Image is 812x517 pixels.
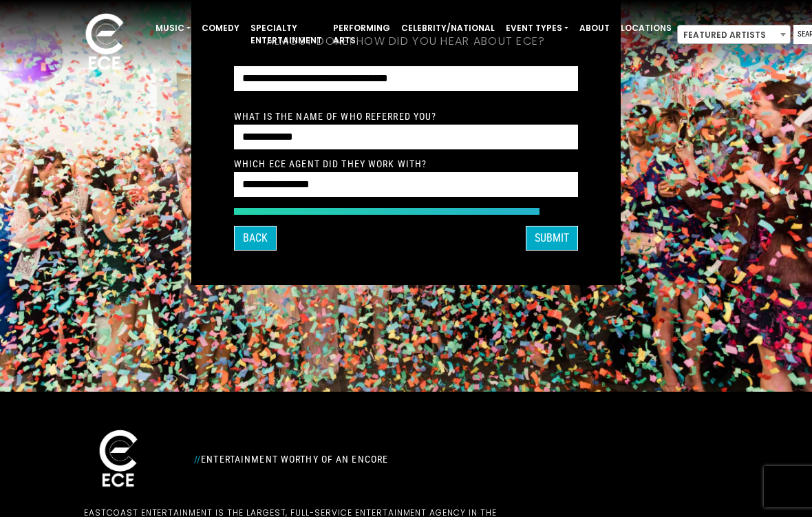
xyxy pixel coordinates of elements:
[84,426,153,493] img: ece_new_logo_whitev2-1.png
[615,17,677,40] a: Locations
[186,448,516,470] div: Entertainment Worthy of an Encore
[234,226,277,251] button: Back
[526,226,578,251] button: SUBMIT
[677,25,791,44] span: Featured Artists
[678,25,790,45] span: Featured Artists
[328,17,396,52] a: Performing Arts
[396,17,500,40] a: Celebrity/National
[574,17,615,40] a: About
[245,17,328,52] a: Specialty Entertainment
[150,17,196,40] a: Music
[234,158,427,170] label: Which ECE Agent Did They Work With?
[234,110,436,123] label: What is the Name of Who Referred You?
[500,17,574,40] a: Event Types
[196,17,245,40] a: Comedy
[70,10,139,76] img: ece_new_logo_whitev2-1.png
[194,454,201,465] span: //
